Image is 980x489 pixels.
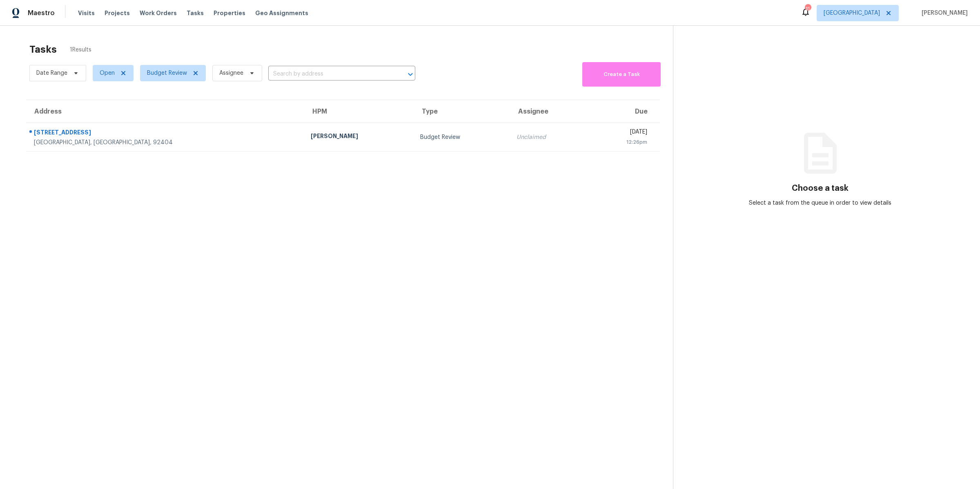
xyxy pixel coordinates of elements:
div: Select a task from the queue in order to view details [747,199,894,207]
h3: Choose a task [792,184,849,192]
div: [PERSON_NAME] [311,132,408,142]
div: Budget Review [420,133,503,141]
input: Search by address [268,68,392,80]
span: Visits [78,9,95,17]
th: Type [414,100,510,123]
span: Open [100,69,115,77]
button: Open [405,69,416,80]
span: Assignee [219,69,243,77]
div: [GEOGRAPHIC_DATA], [GEOGRAPHIC_DATA], 92404 [34,138,298,147]
div: [STREET_ADDRESS] [34,128,298,138]
th: Due [587,100,660,123]
span: Create a Task [586,70,657,79]
div: 12:26pm [594,138,647,146]
div: [DATE] [594,128,647,138]
div: Unclaimed [517,133,581,141]
span: 1 Results [70,46,91,54]
th: Assignee [510,100,587,123]
span: Projects [105,9,130,17]
th: HPM [304,100,414,123]
th: Address [26,100,304,123]
span: [GEOGRAPHIC_DATA] [824,9,880,17]
span: Geo Assignments [255,9,308,17]
span: Work Orders [140,9,177,17]
button: Create a Task [582,62,661,87]
span: [PERSON_NAME] [918,9,968,17]
span: Date Range [36,69,67,77]
h2: Tasks [29,45,57,54]
span: Tasks [187,10,204,16]
span: Maestro [28,9,55,17]
div: 11 [805,5,811,13]
span: Properties [214,9,245,17]
span: Budget Review [147,69,187,77]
